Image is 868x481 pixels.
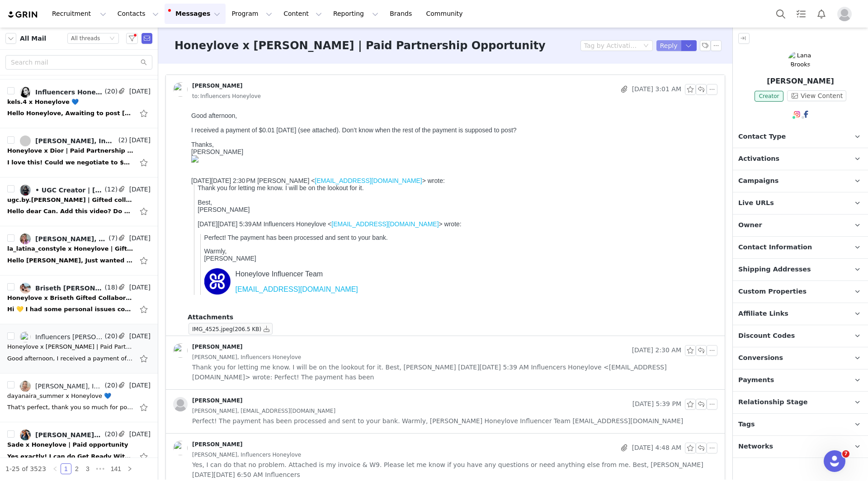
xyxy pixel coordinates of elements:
[837,7,852,21] img: placeholder-profile.jpg
[48,162,170,170] p: Honeylove Influencer Team
[20,185,103,196] a: • UGC Creator | [PERSON_NAME], Influencers Honeylove
[108,463,124,474] li: 141
[93,463,108,474] li: Next 3 Pages
[17,139,526,154] p: Warmly, [PERSON_NAME]
[7,196,134,205] div: ugc.by.nino x Honeylove | Gifted collaboration
[793,111,801,118] img: instagram.svg
[35,137,117,145] div: [PERSON_NAME], Influencers Honeylove
[4,47,11,54] img: 9ba3438b-8926-4a2d-bec3-8eaa85edf59f
[173,82,243,97] a: [PERSON_NAME]
[192,406,335,416] span: [PERSON_NAME], [EMAIL_ADDRESS][DOMAIN_NAME]
[738,132,786,142] span: Contact Type
[103,185,118,194] span: (12)
[173,397,188,411] img: placeholder-profile.jpg
[632,84,681,95] span: [DATE] 3:01 AM
[20,185,31,196] img: 06a92311-ae88-45ee-b151-a5ac6a87a1e7--s.jpg
[10,76,526,105] div: Thank you for letting me know. I will be on the lookout for it.
[738,375,774,385] span: Payments
[7,305,134,314] div: Hi 💛 I had some personal issues come up, but I'll have the content ready and posted next week wit...
[192,352,301,362] span: [PERSON_NAME], Influencers Honeylove
[4,40,526,47] div: [PERSON_NAME]
[10,112,526,119] div: [DATE][DATE] 5:39 AM Influencers Honeylove < > wrote:
[20,381,103,392] a: [PERSON_NAME], Influencers Honeylove
[842,450,849,458] span: 7
[7,244,134,253] div: la_latina_constyle x Honeylove | Gifted collaboration
[20,381,31,392] img: 69a7dca7-a1fa-46e5-97d4-94d0eb8e907d--s.jpg
[5,463,46,474] li: 1-25 of 3523
[755,91,784,102] span: Creator
[738,309,788,319] span: Affiliate Links
[4,33,526,40] div: Thanks,
[144,112,251,119] a: [EMAIL_ADDRESS][DOMAIN_NAME]
[584,41,637,50] div: Tag by Activation
[166,390,725,433] div: [PERSON_NAME] [DATE] 5:39 PM[PERSON_NAME], [EMAIL_ADDRESS][DOMAIN_NAME] Perfect! The payment has ...
[738,287,807,297] span: Custom Properties
[7,98,79,107] div: kels.4 x Honeylove 💙
[35,235,107,243] div: [PERSON_NAME], Influencers Honeylove, la_latina_constyle
[112,4,164,24] button: Contacts
[738,198,774,208] span: Live URLs
[738,220,762,230] span: Owner
[5,55,152,70] input: Search mail
[7,158,134,167] div: I love this! Could we negotiate to $150 for this project? I'd love to be a part of this. Dior Jaz...
[733,76,868,87] p: [PERSON_NAME]
[7,256,134,265] div: Hello Cachu, Just wanted to confirm receipt of the merchandise. I will try-on and send photo tomo...
[103,87,118,96] span: (20)
[142,33,152,44] span: Send Email
[738,420,755,430] span: Tags
[103,430,118,439] span: (20)
[328,4,384,24] button: Reporting
[7,403,134,412] div: That's perfect, thank you so much for posting today! 💙 For the caption, here's a suggestion you c...
[192,450,301,460] span: [PERSON_NAME], Influencers Honeylove
[61,463,71,474] li: 1
[48,177,170,185] a: [EMAIL_ADDRESS][DOMAIN_NAME]
[20,233,107,244] a: [PERSON_NAME], Influencers Honeylove, la_latina_constyle
[233,326,262,332] span: (206.5 KB)
[192,362,717,382] span: Thank you for letting me know. I will be on the lookout for it. Best, [PERSON_NAME] [DATE][DATE] ...
[192,82,243,89] div: [PERSON_NAME]
[173,82,188,97] img: c898fb19-408d-4cce-8ebd-06839059c847.jpg
[384,4,420,24] a: Brands
[7,146,134,155] div: Honeylove x Dior | Paid Partnership Opportunity
[82,463,93,474] li: 3
[738,243,812,252] span: Contact Information
[20,233,31,244] img: 0b2baaff-62a5-4c1f-a978-0fdbd7ce7a04.jpg
[4,18,526,25] div: I received a payment of $0.01 [DATE] (see attached). Don’t know when the rest of the payment is s...
[7,10,39,19] img: grin logo
[175,37,546,54] h3: Honeylove x [PERSON_NAME] | Paid Partnership Opportunity
[47,4,112,24] button: Recruitment
[52,466,58,472] i: icon: left
[127,466,132,472] i: icon: right
[20,135,117,146] a: [PERSON_NAME], Influencers Honeylove
[83,464,93,474] a: 3
[738,331,795,341] span: Discount Codes
[20,332,103,342] a: Influencers [PERSON_NAME], [PERSON_NAME]
[35,89,103,96] div: Influencers Honeylove, [PERSON_NAME]
[788,51,813,69] img: Lana Brooks
[20,430,103,440] a: [PERSON_NAME], Influencers Honeylove
[166,336,725,389] div: [PERSON_NAME] [DATE] 2:30 AM[PERSON_NAME], Influencers Honeylove Thank you for letting me know. I...
[7,294,134,303] div: Honeylove x Briseth Gifted Collaboration
[7,207,134,216] div: Hello dear Can. Add this video? Do you like it?
[738,353,783,363] span: Conversions
[192,397,243,404] div: [PERSON_NAME]
[811,4,831,24] button: Notifications
[656,40,681,51] button: Reply
[7,342,134,351] div: Honeylove x Lana | Paid Partnership Opportunity
[832,7,861,21] button: Profile
[10,90,526,98] div: Best,
[632,443,681,453] span: [DATE] 4:48 AM
[787,90,846,101] button: View Content
[824,450,845,472] iframe: Intercom live chat
[61,464,71,474] a: 1
[192,343,243,350] div: [PERSON_NAME]
[188,313,717,322] p: Attachments
[192,416,683,426] span: Perfect! The payment has been processed and sent to your bank. Warmly, [PERSON_NAME] Honeylove In...
[738,176,778,186] span: Campaigns
[771,4,791,24] button: Search
[226,4,278,24] button: Program
[7,109,134,118] div: Hello Honeylove, Awaiting to post today, until I can secure a good email for our collaboration pa...
[103,283,118,292] span: (18)
[20,34,46,43] span: All Mail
